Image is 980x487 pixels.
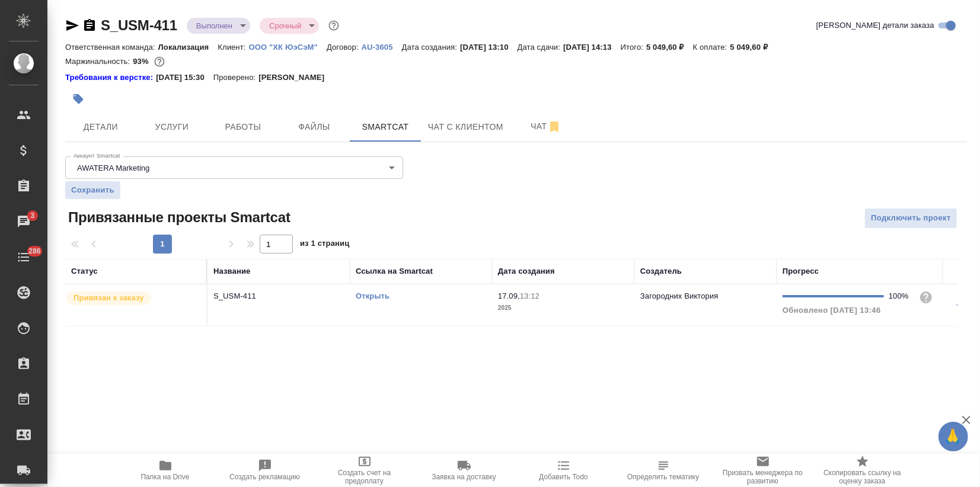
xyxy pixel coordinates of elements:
p: Загородних Виктория [640,291,719,300]
p: 2025 [498,302,628,314]
button: Срочный [266,21,305,31]
span: 🙏 [943,424,963,449]
div: Нажми, чтобы открыть папку с инструкцией [65,72,156,84]
p: [PERSON_NAME] [258,72,333,84]
p: 13:12 [520,291,540,300]
button: Скопировать ссылку [82,18,97,33]
button: 🙏 [938,422,968,451]
span: Чат [518,119,574,134]
span: 3 [23,210,42,222]
span: Детали [72,120,129,134]
p: [DATE] 15:30 [156,72,213,84]
div: AWATERA Marketing [65,156,403,179]
p: Ответственная команда: [65,43,158,52]
p: 5 049,60 ₽ [730,43,777,52]
span: Файлы [286,120,343,134]
p: Маржинальность: [65,57,133,66]
span: Привязанные проекты Smartcat [65,208,291,227]
p: Дата сдачи: [518,43,563,52]
div: Создатель [640,265,682,277]
div: Дата создания [498,265,555,277]
p: Итого: [621,43,646,52]
div: Выполнен [187,18,250,34]
a: Требования к верстке: [65,72,156,84]
p: 5 049,60 ₽ [646,43,693,52]
span: 286 [21,245,48,257]
span: Чат с клиентом [428,120,503,134]
a: 286 [3,242,44,272]
a: 3 [3,207,44,236]
span: Сохранить [71,184,114,196]
p: AU-3605 [362,43,402,52]
span: Услуги [143,120,200,134]
div: Статус [71,265,98,277]
div: Ссылка на Smartcat [356,265,433,277]
p: Клиент: [218,43,248,52]
p: Дата создания: [402,43,460,52]
span: Подключить проект [871,212,951,225]
button: 279.76 RUB; [152,54,167,69]
button: Добавить тэг [65,86,91,112]
div: Прогресс [783,265,819,277]
p: К оплате: [693,43,730,52]
p: [DATE] 13:10 [460,43,518,52]
span: Обновлено [DATE] 13:46 [783,306,881,315]
p: 93% [133,57,151,66]
button: Доп статусы указывают на важность/срочность заказа [326,18,341,33]
p: S_USM-411 [213,290,344,302]
svg: Отписаться [547,120,561,134]
div: Выполнен [260,18,319,34]
span: [PERSON_NAME] детали заказа [816,20,934,31]
p: Договор: [327,43,362,52]
p: 17.09, [498,291,520,300]
div: Название [213,265,250,277]
a: ООО "ХК ЮэСэМ" [249,41,327,52]
span: Работы [215,120,272,134]
p: [DATE] 14:13 [563,43,621,52]
button: Сохранить [65,181,120,199]
p: ООО "ХК ЮэСэМ" [249,43,327,52]
a: S_USM-411 [101,17,177,33]
p: Привязан к заказу [74,292,144,304]
button: Обновить прогресс [949,290,977,319]
div: 100% [889,290,909,302]
p: Локализация [158,43,218,52]
a: AU-3605 [362,41,402,52]
span: Smartcat [357,120,414,134]
span: из 1 страниц [300,236,350,254]
button: Скопировать ссылку для ЯМессенджера [65,18,79,33]
a: Открыть [356,291,390,300]
button: Подключить проект [864,208,957,229]
p: Проверено: [213,72,259,84]
button: Выполнен [193,21,236,31]
button: AWATERA Marketing [74,163,153,173]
